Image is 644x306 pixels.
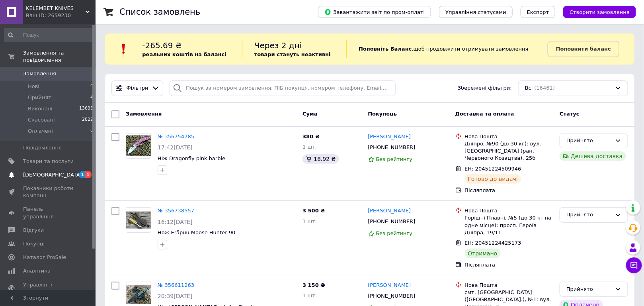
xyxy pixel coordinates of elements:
[555,9,636,15] a: Створити замовлення
[126,207,151,233] a: Фото товару
[535,85,555,91] span: (16461)
[28,83,39,90] span: Нові
[142,41,181,50] span: -265.69 ₴
[465,133,554,140] div: Нова Пошта
[126,135,151,156] img: Фото товару
[23,254,66,261] span: Каталог ProSale
[85,171,92,178] span: 1
[346,40,548,58] div: , щоб продовжити отримувати замовлення
[28,127,53,135] span: Оплачені
[82,116,93,124] span: 2822
[118,43,130,55] img: :exclamation:
[368,282,411,289] a: [PERSON_NAME]
[465,261,554,269] div: Післяплата
[302,292,317,298] span: 1 шт.
[376,230,413,236] span: Без рейтингу
[527,9,549,15] span: Експорт
[158,208,194,214] a: № 356738557
[79,171,86,178] span: 1
[525,84,533,92] span: Всі
[126,133,151,159] a: Фото товару
[79,105,93,112] span: 13635
[302,144,317,150] span: 1 шт.
[23,185,74,199] span: Показники роботи компанії
[26,5,86,12] span: KELEMBET KNIVES
[465,282,554,289] div: Нова Пошта
[90,83,93,90] span: 0
[28,105,53,112] span: Виконані
[23,267,51,275] span: Аналітика
[254,51,331,57] b: товари стануть неактивні
[23,70,56,77] span: Замовлення
[465,140,554,162] div: Дніпро, №90 (до 30 кг): вул. [GEOGRAPHIC_DATA] (ран. Червоного Козацтва), 25б
[126,285,151,304] img: Фото товару
[170,80,396,96] input: Пошук за номером замовлення, ПІБ покупця, номером телефону, Email, номером накладної
[458,84,512,92] span: Збережені фільтри:
[445,9,506,15] span: Управління статусами
[302,218,317,224] span: 1 шт.
[90,94,93,101] span: 4
[23,240,45,247] span: Покупці
[158,282,194,288] a: № 356611263
[626,257,642,273] button: Чат з покупцем
[570,9,630,15] span: Створити замовлення
[367,142,417,153] div: [PHONE_NUMBER]
[324,8,425,16] span: Завантажити звіт по пром-оплаті
[4,28,94,42] input: Пошук
[367,216,417,227] div: [PHONE_NUMBER]
[23,281,74,296] span: Управління сайтом
[465,187,554,194] div: Післяплата
[521,6,556,18] button: Експорт
[158,219,193,225] span: 16:12[DATE]
[556,46,611,52] b: Поповнити баланс
[465,249,501,258] div: Отримано
[302,154,339,164] div: 18.92 ₴
[465,214,554,236] div: Горішні Плавні, №5 (до 30 кг на одне місце): просп. Героїв Дніпра, 19/11
[560,111,580,117] span: Статус
[119,7,200,17] h1: Список замовлень
[28,94,53,101] span: Прийняті
[368,111,397,117] span: Покупець
[23,49,96,64] span: Замовлення та повідомлення
[465,207,554,214] div: Нова Пошта
[455,111,514,117] span: Доставка та оплата
[23,206,74,220] span: Панель управління
[302,133,320,139] span: 380 ₴
[566,285,612,294] div: Прийнято
[566,137,612,145] div: Прийнято
[142,51,226,57] b: реальних коштів на балансі
[318,6,431,18] button: Завантажити звіт по пром-оплаті
[158,144,193,151] span: 17:42[DATE]
[28,116,55,124] span: Скасовані
[23,158,74,165] span: Товари та послуги
[302,282,325,288] span: 3 150 ₴
[465,166,521,172] span: ЕН: 20451224509946
[158,229,235,235] a: Нож Eräpuu Moose Hunter 90
[465,174,521,184] div: Готово до видачі
[158,293,193,299] span: 20:39[DATE]
[563,6,636,18] button: Створити замовлення
[566,211,612,219] div: Прийнято
[90,127,93,135] span: 0
[367,291,417,301] div: [PHONE_NUMBER]
[465,240,521,246] span: ЕН: 20451224425173
[302,208,325,214] span: 3 500 ₴
[254,41,302,50] span: Через 2 дні
[158,133,194,139] a: № 356754785
[302,111,317,117] span: Cума
[368,133,411,141] a: [PERSON_NAME]
[158,155,225,161] a: Ніж Dragonfly pink barbie
[126,212,151,229] img: Фото товару
[23,171,82,178] span: [DEMOGRAPHIC_DATA]
[23,144,62,151] span: Повідомлення
[359,46,412,52] b: Поповніть Баланс
[376,156,413,162] span: Без рейтингу
[548,41,619,57] a: Поповнити баланс
[23,227,44,234] span: Відгуки
[26,12,96,19] div: Ваш ID: 2659230
[126,111,162,117] span: Замовлення
[439,6,513,18] button: Управління статусами
[560,151,626,161] div: Дешева доставка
